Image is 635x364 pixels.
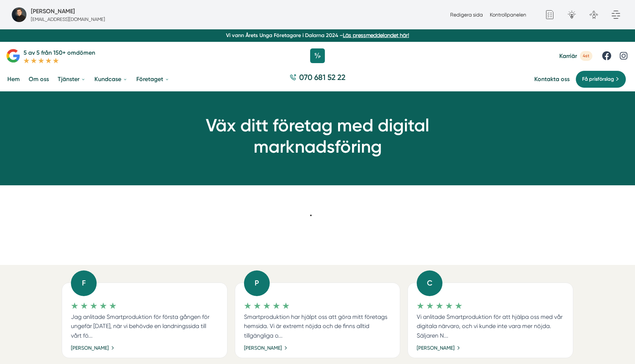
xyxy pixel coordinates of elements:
span: Få prisförslag [582,75,614,83]
p: Smartproduktion har hjälpt oss att göra mitt företags hemsida. Vi är extremt nöjda och de finns a... [244,312,391,340]
h1: Väx ditt företag med digital marknadsföring [148,115,487,157]
span: 4st [580,51,592,61]
a: Läs pressmeddelandet här! [343,32,409,38]
p: 5 av 5 från 150+ omdömen [24,48,95,57]
div: F [71,270,97,296]
p: [EMAIL_ADDRESS][DOMAIN_NAME] [31,16,105,23]
span: 070 681 52 22 [299,72,345,83]
p: Vi vann Årets Unga Företagare i Dalarna 2024 – [3,32,632,39]
p: Vi anlitade Smartproduktion för att hjälpa oss med vår digitala närvaro, och vi kunde inte vara m... [417,312,564,340]
a: Om oss [27,70,50,88]
div: P [244,270,270,296]
h5: Super Administratör [31,7,75,16]
a: Hem [6,70,21,88]
p: Jag anlitade Smartproduktion för första gången för ungefär [DATE], när vi behövde en landningssid... [71,312,218,340]
a: Tjänster [56,70,87,88]
a: Redigera sida [450,12,483,18]
img: foretagsbild-pa-smartproduktion-ett-foretag-i-dalarnas-lan-2023.jpg [12,7,26,22]
a: Kontakta oss [534,76,570,83]
a: [PERSON_NAME] [417,344,460,352]
a: Företaget [135,70,171,88]
a: Karriär 4st [559,51,592,61]
a: Kontrollpanelen [490,12,526,18]
a: [PERSON_NAME] [244,344,287,352]
span: Karriär [559,52,577,59]
a: Få prisförslag [575,70,626,88]
a: [PERSON_NAME] [71,344,114,352]
a: 070 681 52 22 [287,72,348,86]
a: Kundcase [93,70,129,88]
div: C [417,270,442,296]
